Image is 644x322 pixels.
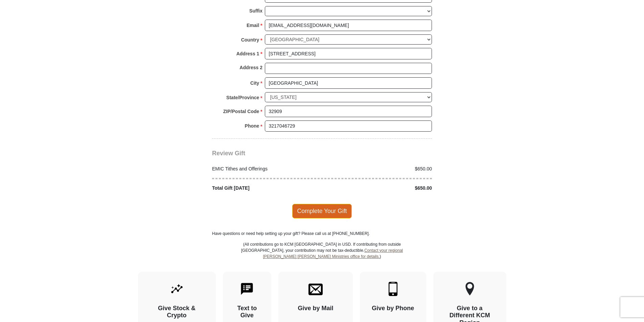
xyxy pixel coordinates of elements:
strong: City [250,78,259,88]
strong: Address 1 [236,49,259,58]
h4: Give by Mail [290,305,341,312]
strong: ZIP/Postal Code [223,107,259,116]
p: Have questions or need help setting up your gift? Please call us at [PHONE_NUMBER]. [212,231,432,237]
strong: Address 2 [239,63,262,72]
span: Complete Your Gift [292,204,352,218]
strong: Phone [245,121,259,131]
h4: Give Stock & Crypto [150,305,204,319]
img: other-region [465,282,475,296]
img: mobile.svg [386,282,400,296]
img: give-by-stock.svg [170,282,184,296]
img: text-to-give.svg [240,282,254,296]
div: $650.00 [322,185,436,192]
a: Contact your regional [PERSON_NAME] [PERSON_NAME] Ministries office for details. [263,248,403,259]
img: envelope.svg [308,282,323,296]
h4: Text to Give [235,305,260,319]
strong: Email [247,21,259,30]
div: Total Gift [DATE] [209,185,322,192]
div: $650.00 [322,165,436,172]
strong: Suffix [249,6,262,16]
p: (All contributions go to KCM [GEOGRAPHIC_DATA] in USD. If contributing from outside [GEOGRAPHIC_D... [241,241,403,272]
span: Review Gift [212,150,245,157]
h4: Give by Phone [372,305,414,312]
div: EMIC Tithes and Offerings [209,165,322,172]
strong: Country [241,35,259,45]
strong: State/Province [226,93,259,102]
